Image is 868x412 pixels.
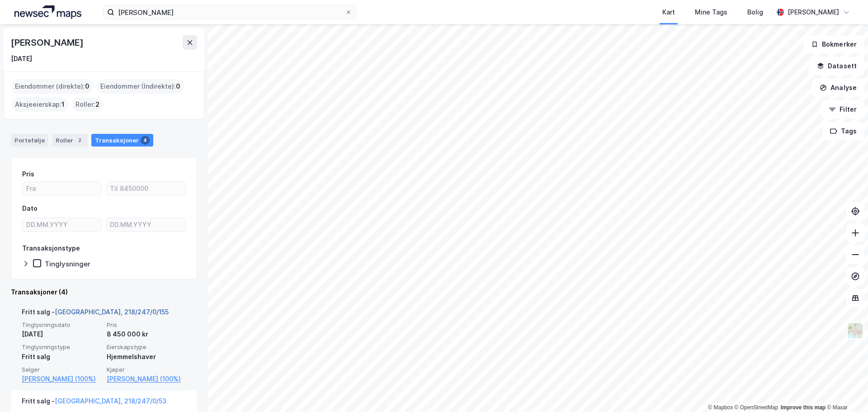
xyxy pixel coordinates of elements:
span: 2 [95,99,99,110]
button: Tags [822,122,864,140]
div: Transaksjonstype [22,243,80,254]
div: Fritt salg [22,351,101,362]
img: logo.a4113a55bc3d86da70a041830d287a7e.svg [14,5,81,19]
a: Improve this map [781,404,826,411]
div: Roller : [72,97,103,112]
input: DD.MM.YYYY [23,218,102,232]
span: Tinglysningsdato [22,321,101,329]
div: Transaksjoner (4) [11,287,197,298]
div: Portefølje [11,134,48,147]
div: Eiendommer (direkte) : [11,79,93,94]
span: Pris [107,321,186,329]
button: Analyse [812,79,864,97]
button: Filter [821,100,864,118]
button: Datasett [809,57,864,75]
div: Pris [22,169,34,180]
iframe: Chat Widget [823,369,868,412]
button: Bokmerker [803,35,864,53]
div: Hjemmelshaver [107,351,186,362]
div: Fritt salg - [22,307,169,321]
div: [PERSON_NAME] [11,35,85,50]
div: Bolig [747,7,763,18]
span: 0 [176,81,180,92]
input: DD.MM.YYYY [106,218,185,232]
div: Transaksjoner [91,134,153,147]
div: [DATE] [22,329,101,340]
a: [GEOGRAPHIC_DATA], 218/247/0/53 [55,397,166,405]
a: OpenStreetMap [735,404,778,411]
input: Fra [23,182,102,195]
img: Z [847,322,864,339]
div: Mine Tags [695,7,727,18]
a: Mapbox [708,404,733,411]
span: Eierskapstype [107,343,186,351]
div: Aksjeeierskap : [11,97,68,112]
a: [GEOGRAPHIC_DATA], 218/247/0/155 [55,308,169,316]
div: [DATE] [11,53,32,64]
div: Fritt salg - [22,396,166,410]
div: [PERSON_NAME] [788,7,839,18]
div: 2 [75,136,84,145]
div: Kart [662,7,675,18]
div: Tinglysninger [45,260,90,268]
div: Eiendommer (Indirekte) : [97,79,184,94]
span: 1 [61,99,65,110]
input: Til 8450000 [106,182,185,195]
input: Søk på adresse, matrikkel, gårdeiere, leietakere eller personer [114,5,345,19]
span: Kjøper [107,366,186,374]
div: 4 [141,136,150,145]
span: 0 [85,81,90,92]
div: Dato [22,203,38,214]
span: Tinglysningstype [22,343,101,351]
span: Selger [22,366,101,374]
a: [PERSON_NAME] (100%) [107,374,186,384]
div: Roller [52,134,88,147]
a: [PERSON_NAME] (100%) [22,374,101,384]
div: 8 450 000 kr [107,329,186,340]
